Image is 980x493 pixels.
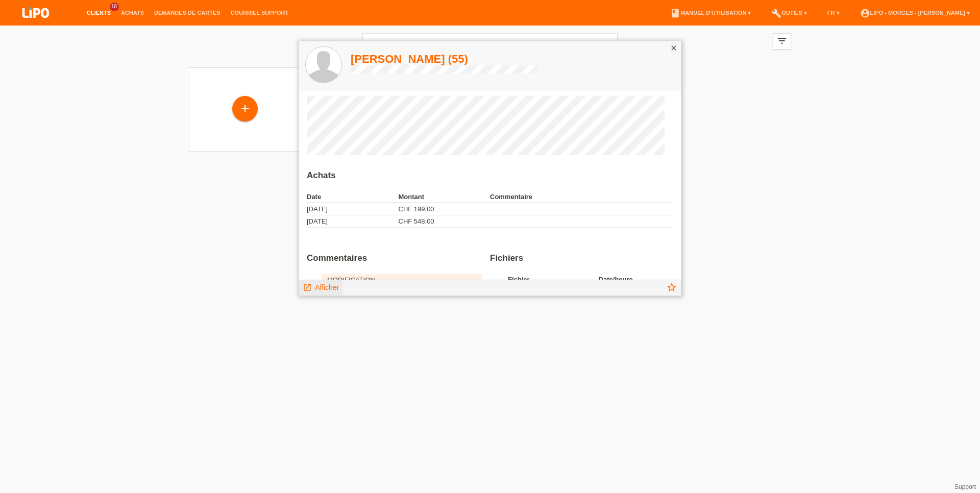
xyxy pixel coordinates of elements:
a: Support [954,483,976,490]
td: CHF 548.00 [399,215,491,228]
a: launch Afficher [303,280,339,293]
a: account_circleLIPO - Morges - [PERSON_NAME] ▾ [855,10,975,16]
a: bookManuel d’utilisation ▾ [665,10,756,16]
input: Recherche... [362,33,618,57]
th: Montant [399,191,491,203]
h2: Commentaires [307,253,482,268]
a: FR ▾ [822,10,845,16]
a: Clients [82,10,116,16]
a: star_border [666,283,677,295]
h2: Achats [307,170,673,186]
h2: Fichiers [490,253,673,268]
div: MODIFICATION [327,276,477,284]
i: account_circle [860,8,870,18]
a: LIPO pay [10,21,61,29]
i: book [670,8,680,18]
i: filter_list [776,35,788,46]
td: CHF 199.00 [399,203,491,215]
td: [DATE] [307,215,399,228]
i: star_border [666,282,677,293]
i: launch [303,283,312,292]
th: Date [307,191,399,203]
a: buildOutils ▾ [766,10,812,16]
span: Afficher [315,283,339,291]
a: [PERSON_NAME] (55) [351,53,537,65]
th: Fichier [508,274,599,286]
th: Date/heure [599,274,659,286]
td: [DATE] [307,203,399,215]
i: close [670,44,678,52]
i: close [600,39,612,51]
i: build [771,8,781,18]
a: Courriel Support [226,10,293,16]
th: Commentaire [490,191,673,203]
div: Enregistrer le client [233,100,257,117]
span: 18 [110,3,119,11]
a: Demandes de cartes [149,10,226,16]
a: Achats [116,10,149,16]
